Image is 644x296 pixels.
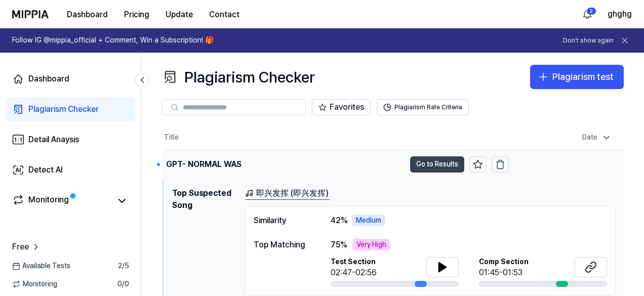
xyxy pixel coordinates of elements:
span: Comp Section [479,257,529,267]
button: Plagiarism Rate Criteria [377,99,469,115]
div: 2 [586,7,596,15]
div: Medium [352,215,385,227]
button: ghghg [608,8,632,20]
span: 0 / 0 [117,279,129,289]
div: Plagiarism test [552,70,614,84]
a: 即兴发挥 (即兴发挥) [245,187,330,200]
div: Plagiarism Checker [28,103,99,115]
a: Monitoring [12,194,111,208]
span: Free [12,241,29,253]
img: 알림 [581,8,593,20]
a: Update [157,1,201,28]
div: Monitoring [28,194,69,208]
div: Similarity [254,215,310,227]
span: 2 / 5 [118,261,129,271]
button: Go to Results [410,156,464,173]
a: Detect AI [6,158,135,182]
span: 75 % [331,239,347,251]
span: 42 % [331,215,348,227]
a: Free [12,241,41,253]
button: Update [157,5,201,25]
div: Top Matching [254,239,310,251]
td: [DATE] 10:13 PM [509,150,624,179]
a: Dashboard [6,67,135,91]
span: Available Tests [12,261,70,271]
button: Favorites [312,99,371,115]
img: logo [12,10,49,18]
div: Date [578,130,616,146]
a: Plagiarism Checker [6,97,135,121]
a: Detail Anaysis [6,128,135,152]
div: Detect AI [28,164,63,176]
div: Dashboard [28,73,69,85]
div: Very High [352,239,390,251]
span: Monitoring [12,279,57,289]
div: 01:45-01:53 [479,267,529,279]
div: Plagiarism Checker [162,65,315,89]
div: Detail Anaysis [28,134,79,146]
button: Contact [201,5,248,25]
button: 알림2 [579,6,595,22]
th: Title [163,125,509,150]
div: 02:47-02:56 [331,267,377,279]
button: Dashboard [59,5,116,25]
span: Test Section [331,257,377,267]
button: Don't show again [563,36,614,45]
button: Pricing [116,5,157,25]
button: Plagiarism test [530,65,624,89]
div: GPT- NORMAL WAS [166,158,241,171]
h1: Follow IG @mippia_official + Comment, Win a Subscription! 🎁 [12,35,214,46]
h1: Top Suspected Song [172,187,237,296]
